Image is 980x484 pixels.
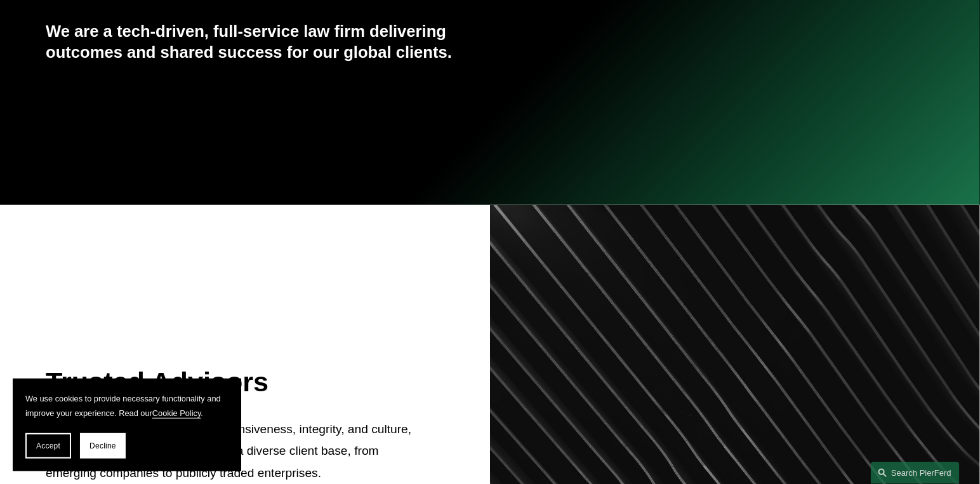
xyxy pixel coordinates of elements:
button: Decline [80,433,126,459]
h2: Trusted Advisors [46,365,416,398]
a: Search this site [871,462,960,484]
a: Cookie Policy [152,408,201,418]
span: Decline [89,441,116,450]
h4: We are a tech-driven, full-service law firm delivering outcomes and shared success for our global... [46,21,490,62]
section: Cookie banner [13,379,241,471]
button: Accept [25,433,71,459]
p: We use cookies to provide necessary functionality and improve your experience. Read our . [25,391,228,420]
span: Accept [36,441,60,450]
